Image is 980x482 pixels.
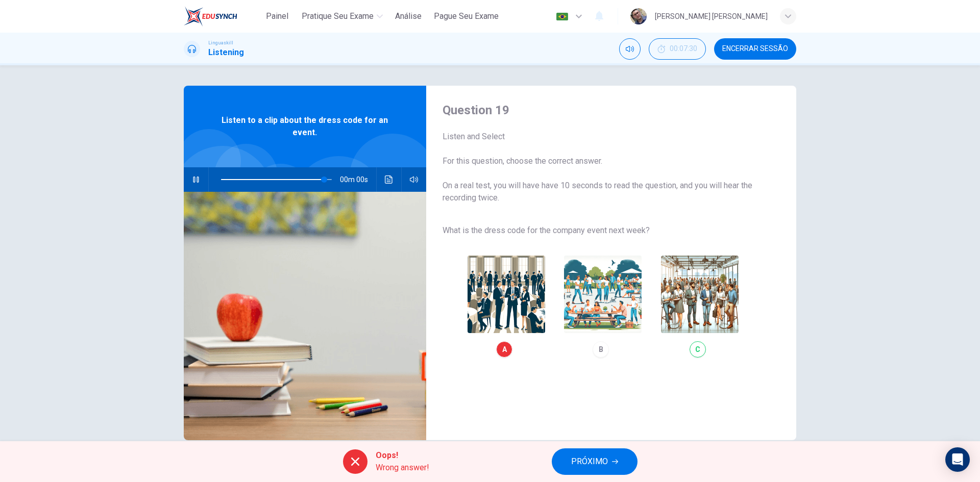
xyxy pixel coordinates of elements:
[376,462,429,474] span: Wrong answer!
[556,13,569,20] img: pt
[443,224,764,237] span: What is the dress code for the company event next week?
[649,38,706,60] div: Esconder
[266,10,288,22] span: Painel
[217,114,393,139] span: Listen to a clip about the dress code for an event.
[430,7,503,26] button: Pague Seu Exame
[208,46,244,59] h1: Listening
[302,10,374,22] span: Pratique seu exame
[376,449,429,462] span: Oops!
[619,38,641,60] div: Silenciar
[443,155,764,167] span: For this question, choose the correct answer.
[649,38,706,60] button: 00:07:30
[340,167,376,192] span: 00m 00s
[552,448,638,475] button: PRÓXIMO
[184,192,426,440] img: Listen to a clip about the dress code for an event.
[655,10,768,22] div: [PERSON_NAME] [PERSON_NAME]
[184,6,261,27] a: EduSynch logo
[208,39,233,46] span: Linguaskill
[298,7,387,26] button: Pratique seu exame
[395,10,422,22] span: Análise
[670,45,697,53] span: 00:07:30
[714,38,796,60] button: Encerrar Sessão
[571,454,608,469] span: PRÓXIMO
[443,131,764,143] span: Listen and Select
[261,7,293,26] button: Painel
[722,45,788,53] span: Encerrar Sessão
[434,10,499,22] span: Pague Seu Exame
[184,6,237,27] img: EduSynch logo
[391,7,426,26] button: Análise
[945,447,970,472] div: Open Intercom Messenger
[630,8,647,24] img: Profile picture
[381,167,397,192] button: Clique para ver a transcrição do áudio
[443,180,764,204] span: On a real test, you will have have 10 seconds to read the question, and you will hear the recordi...
[443,102,764,118] h4: Question 19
